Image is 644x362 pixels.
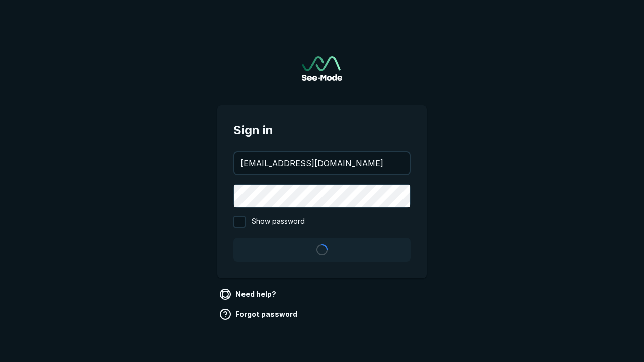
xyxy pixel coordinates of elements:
img: See-Mode Logo [302,56,342,81]
a: Go to sign in [302,56,342,81]
input: your@email.com [234,152,410,174]
a: Forgot password [217,306,301,322]
span: Sign in [233,121,411,139]
span: Show password [252,216,305,228]
a: Need help? [217,286,280,302]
